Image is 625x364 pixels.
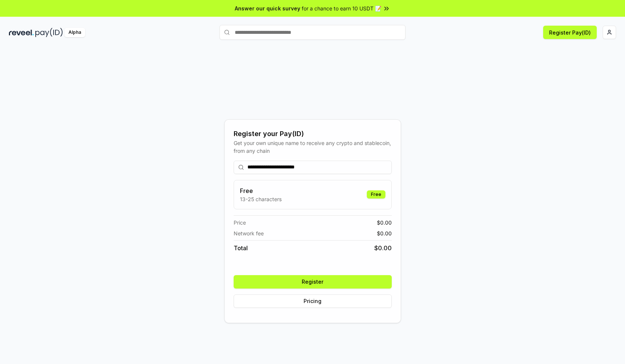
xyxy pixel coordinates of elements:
span: $ 0.00 [374,244,392,252]
h3: Free [240,186,282,195]
span: for a chance to earn 10 USDT 📝 [302,4,381,12]
div: Get your own unique name to receive any crypto and stablecoin, from any chain [234,139,392,155]
div: Alpha [64,28,85,37]
span: Network fee [234,229,264,237]
span: $ 0.00 [377,229,392,237]
span: Price [234,219,246,226]
button: Pricing [234,294,392,308]
button: Register [234,275,392,289]
div: Register your Pay(ID) [234,129,392,139]
img: reveel_dark [9,28,34,37]
img: pay_id [35,28,63,37]
span: $ 0.00 [377,219,392,226]
span: Total [234,244,248,252]
p: 13-25 characters [240,195,282,203]
div: Free [367,190,385,199]
button: Register Pay(ID) [543,26,597,39]
span: Answer our quick survey [235,4,300,12]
